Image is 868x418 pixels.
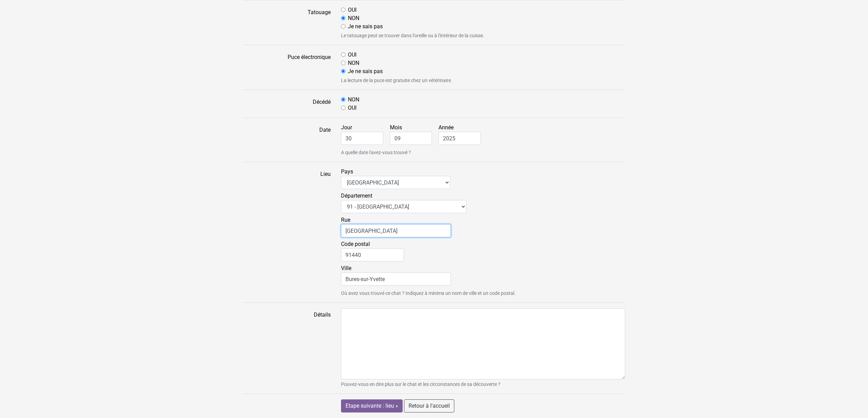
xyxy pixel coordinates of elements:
[341,97,345,102] input: NON
[238,123,336,156] label: Date
[341,216,451,237] label: Rue
[438,132,481,145] input: Année
[341,248,404,261] input: Code postal
[341,69,345,73] input: Je ne sais pas
[238,51,336,84] label: Puce électronique
[348,67,383,76] label: Je ne sais pas
[341,132,383,145] input: Jour
[238,308,336,388] label: Détails
[341,149,625,156] small: A quelle date l'avez-vous trouvé ?
[341,52,345,57] input: OUI
[348,104,356,112] label: OUI
[390,132,432,145] input: Mois
[348,14,359,22] label: NON
[348,6,356,14] label: OUI
[341,8,345,12] input: OUI
[238,168,336,297] label: Lieu
[348,59,359,67] label: NON
[341,168,450,189] label: Pays
[341,77,625,84] small: La lecture de la puce est gratuite chez un vétérinaire.
[341,264,451,286] label: Ville
[341,381,625,388] small: Pouvez-vous en dire plus sur le chat et les circonstances de sa découverte ?
[341,272,451,286] input: Ville
[404,399,454,412] a: Retour à l'accueil
[390,123,437,145] label: Mois
[438,123,486,145] label: Année
[341,200,466,213] select: Département
[348,51,356,59] label: OUI
[341,399,403,412] input: Etape suivante : lieu »
[341,192,466,213] label: Département
[238,96,336,112] label: Décédé
[348,96,359,104] label: NON
[341,240,404,261] label: Code postal
[341,123,389,145] label: Jour
[238,6,336,39] label: Tatouage
[341,290,625,297] small: Où avez vous trouvé ce chat ? Indiquez à minima un nom de ville et un code postal.
[341,176,450,189] select: Pays
[348,22,383,31] label: Je ne sais pas
[341,106,345,110] input: OUI
[341,224,451,237] input: Rue
[341,16,345,20] input: NON
[341,32,625,39] small: Le tatouage peut se trouver dans l'oreille ou à l'intérieur de la cuisse.
[341,24,345,29] input: Je ne sais pas
[341,61,345,65] input: NON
